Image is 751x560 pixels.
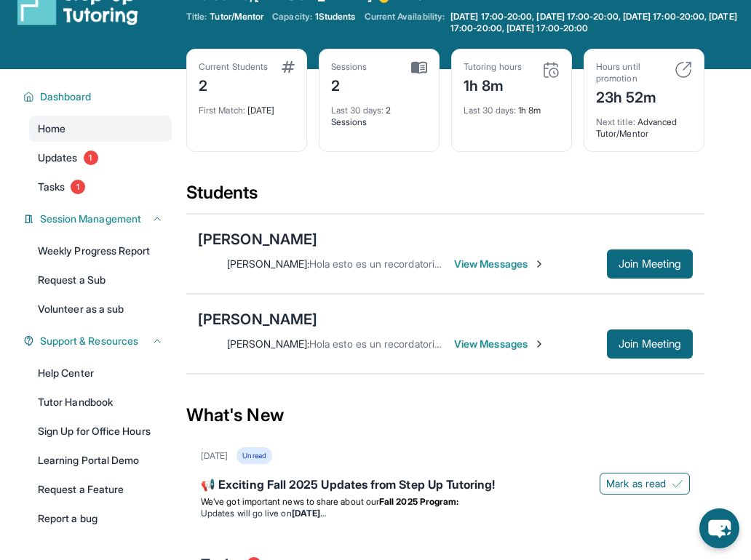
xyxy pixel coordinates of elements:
div: 23h 52m [596,84,666,108]
button: Join Meeting [607,249,693,279]
span: [PERSON_NAME] : [227,257,309,270]
img: Chevron-Right [533,338,545,350]
span: Next title : [596,116,635,127]
img: Mark as read [672,478,683,489]
span: Join Meeting [619,340,681,348]
a: Home [29,116,172,142]
span: Tutor/Mentor [210,11,263,23]
div: Hours until promotion [596,61,666,84]
span: Title: [186,11,207,23]
div: 2 [199,73,268,96]
div: 1h 8m [464,96,560,116]
span: Dashboard [40,89,92,104]
img: card [542,61,560,79]
button: chat-button [699,508,739,548]
span: 1 Students [315,11,356,23]
span: Support & Resources [40,334,138,348]
button: Join Meeting [607,329,693,359]
div: Unread [237,447,271,464]
span: Capacity: [272,11,312,23]
span: Mark as read [606,476,666,491]
a: Help Center [29,360,172,386]
span: 1 [84,151,98,165]
strong: Fall 2025 Program: [379,496,458,507]
div: Sessions [331,61,367,73]
span: Last 30 days : [331,105,384,116]
a: Sign Up for Office Hours [29,418,172,444]
li: Updates will go live on [201,508,690,519]
img: card [675,61,692,79]
img: card [282,61,295,73]
span: 1 [71,180,85,194]
a: Tutor Handbook [29,389,172,415]
a: Volunteer as a sub [29,296,172,322]
div: 2 [331,73,367,96]
span: First Match : [199,105,245,116]
span: Updates [38,151,78,165]
span: [DATE] 17:00-20:00, [DATE] 17:00-20:00, [DATE] 17:00-20:00, [DATE] 17:00-20:00, [DATE] 17:00-20:00 [450,11,748,34]
button: Session Management [34,212,163,226]
div: 📢 Exciting Fall 2025 Updates from Step Up Tutoring! [201,476,690,496]
span: Hola esto es un recordatorio que [DATE] tenemos la tutoria de 6-7 pm: [URL][DOMAIN_NAME] [309,337,742,350]
span: Session Management [40,212,141,226]
button: Dashboard [34,89,163,104]
div: 1h 8m [464,73,522,96]
span: Home [38,121,65,136]
a: Report a bug [29,505,172,532]
img: card [411,61,427,74]
strong: [DATE] [292,508,326,519]
a: Weekly Progress Report [29,238,172,264]
div: [PERSON_NAME] [198,229,317,249]
span: Hola esto es un recordatorio que [DATE] tenemos la tutoria de 7-8 pm: [URL][DOMAIN_NAME] [309,257,742,270]
div: [DATE] [201,450,228,462]
span: [PERSON_NAME] : [227,337,309,350]
span: Current Availability: [365,11,445,34]
div: [DATE] [199,96,295,116]
a: Request a Sub [29,267,172,293]
span: View Messages [454,257,545,271]
a: [DATE] 17:00-20:00, [DATE] 17:00-20:00, [DATE] 17:00-20:00, [DATE] 17:00-20:00, [DATE] 17:00-20:00 [448,11,751,34]
a: Updates1 [29,145,172,171]
button: Mark as read [600,473,690,495]
div: Advanced Tutor/Mentor [596,108,692,140]
span: View Messages [454,337,545,351]
div: 2 Sessions [331,96,427,128]
a: Request a Feature [29,476,172,503]
img: Chevron-Right [533,258,545,270]
button: Support & Resources [34,334,163,348]
div: Tutoring hours [464,61,522,73]
span: We’ve got important news to share about our [201,496,379,507]
a: Tasks1 [29,174,172,200]
span: Last 30 days : [464,105,516,116]
div: What's New [186,383,704,447]
div: Students [186,181,704,213]
div: [PERSON_NAME] [198,309,317,329]
span: Join Meeting [619,260,681,268]
span: Tasks [38,180,65,194]
a: Learning Portal Demo [29,447,172,473]
div: Current Students [199,61,268,73]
